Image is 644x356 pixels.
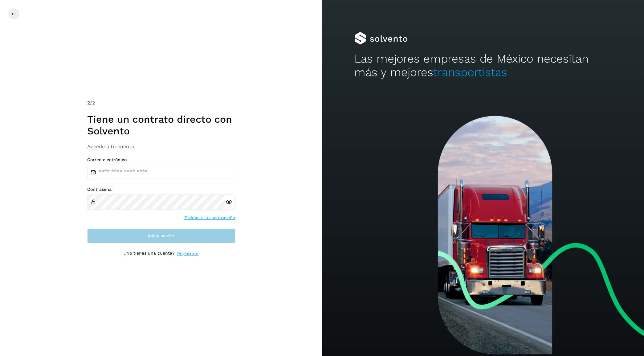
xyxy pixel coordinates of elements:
h3: Accede a tu cuenta [87,144,235,149]
span: 2 [87,100,90,106]
div: /2 [87,99,235,107]
span: transportistas [433,66,507,79]
label: Correo electrónico [87,157,235,162]
p: ¿No tienes una cuenta? [124,251,175,257]
h2: Las mejores empresas de México necesitan más y mejores [354,52,612,80]
a: Regístrate [177,251,198,257]
h1: Tiene un contrato directo con Solvento [87,113,235,137]
a: Olvidaste tu contraseña [184,215,235,221]
label: Contraseña [87,187,235,192]
button: Inicia sesión [87,228,235,243]
span: Inicia sesión [148,234,174,238]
